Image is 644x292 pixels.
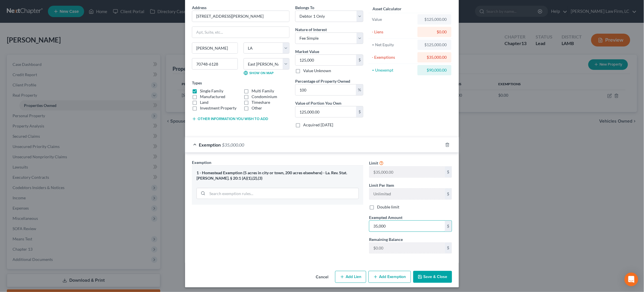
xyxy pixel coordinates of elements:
[295,55,356,66] input: 0.00
[369,236,403,242] label: Remaining Balance
[369,243,445,254] input: --
[372,17,415,22] div: Value
[192,80,202,86] label: Types
[295,78,350,84] label: Percentage of Property Owned
[197,170,359,181] div: 1 - Homestead Exemption (5 acres in city or town, 200 acres elsewhere) - La. Rev. Stat. [PERSON_N...
[372,29,415,35] div: - Liens
[252,105,262,111] label: Other
[369,167,445,177] input: --
[377,204,399,210] label: Double limit
[295,5,314,10] span: Belongs To
[422,17,447,22] div: $125,000.00
[372,54,415,60] div: - Exemptions
[200,105,236,111] label: Investment Property
[222,142,244,147] span: $35,000.00
[295,100,341,106] label: Value of Portion You Own
[422,42,447,48] div: $125,000.00
[369,161,378,165] span: Limit
[295,48,319,54] label: Market Value
[192,27,289,38] input: Apt, Suite, etc...
[413,271,452,283] button: Save & Close
[200,94,225,100] label: Manufactured
[335,271,366,283] button: Add Lien
[356,106,363,117] div: $
[192,58,238,70] input: Enter zip...
[200,88,223,94] label: Single Family
[252,100,270,105] label: Timeshare
[369,221,445,232] input: 0.00
[200,100,208,105] label: Land
[372,42,415,48] div: = Net Equity
[356,84,363,95] div: %
[295,84,356,95] input: 0.00
[207,188,359,199] input: Search exemption rules...
[372,67,415,73] div: = Unexempt
[192,160,211,165] span: Exemption
[369,182,394,188] label: Limit Per Item
[422,54,447,60] div: $35,000.00
[295,27,327,33] label: Nature of Interest
[625,273,638,286] div: Open Intercom Messenger
[311,271,333,283] button: Cancel
[445,188,452,199] div: $
[445,167,452,177] div: $
[295,106,356,117] input: 0.00
[252,88,274,94] label: Multi Family
[192,43,238,54] input: Enter city...
[369,188,445,199] input: --
[445,243,452,254] div: $
[422,67,447,73] div: $90,000.00
[303,68,331,74] label: Value Unknown
[372,6,402,12] label: Asset Calculator
[356,55,363,66] div: $
[445,221,452,232] div: $
[192,117,268,121] button: Other information you wish to add
[252,94,277,100] label: Condominium
[199,142,221,147] span: Exemption
[303,122,333,128] label: Acquired [DATE]
[192,11,289,22] input: Enter address...
[369,215,402,220] span: Exempted Amount
[192,5,206,10] span: Address
[244,71,274,75] a: Show on Map
[422,29,447,35] div: $0.00
[368,271,411,283] button: Add Exemption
